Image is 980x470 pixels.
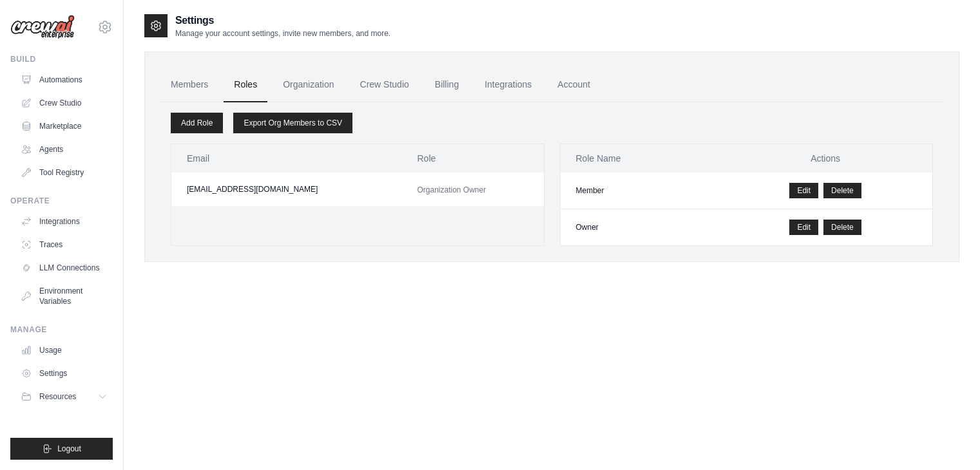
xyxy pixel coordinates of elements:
[15,386,113,407] button: Resources
[15,162,113,183] a: Tool Registry
[15,211,113,232] a: Integrations
[561,144,719,173] th: Role Name
[823,183,861,198] button: Delete
[273,68,344,102] a: Organization
[15,281,113,312] a: Environment Variables
[15,70,113,90] a: Automations
[171,144,401,173] th: Email
[57,444,81,454] span: Logout
[474,68,542,102] a: Integrations
[39,391,76,402] span: Resources
[823,220,861,235] button: Delete
[401,144,543,173] th: Role
[15,93,113,113] a: Crew Studio
[547,68,600,102] a: Account
[224,68,267,102] a: Roles
[425,68,469,102] a: Billing
[175,13,390,28] h2: Settings
[561,209,719,246] td: Owner
[15,139,113,160] a: Agents
[417,185,486,194] span: Organization Owner
[718,144,932,173] th: Actions
[15,234,113,255] a: Traces
[10,196,113,206] div: Operate
[10,438,113,460] button: Logout
[233,113,352,133] a: Export Org Members to CSV
[171,113,223,133] a: Add Role
[15,340,113,361] a: Usage
[789,183,818,198] a: Edit
[10,54,113,64] div: Build
[15,116,113,136] a: Marketplace
[171,173,401,206] td: [EMAIL_ADDRESS][DOMAIN_NAME]
[789,220,818,235] a: Edit
[350,68,419,102] a: Crew Studio
[10,15,75,39] img: Logo
[15,363,113,384] a: Settings
[160,68,218,102] a: Members
[561,173,719,209] td: Member
[10,324,113,335] div: Manage
[175,28,390,39] p: Manage your account settings, invite new members, and more.
[15,258,113,278] a: LLM Connections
